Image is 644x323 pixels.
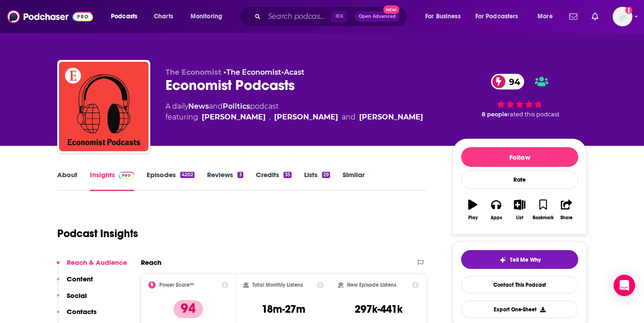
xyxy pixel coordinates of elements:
[67,275,93,283] p: Content
[538,10,553,23] span: More
[484,194,508,226] button: Apps
[461,301,578,318] button: Export One-Sheet
[184,9,234,24] button: open menu
[7,8,93,25] img: Podchaser - Follow, Share and Rate Podcasts
[269,112,271,123] span: ,
[147,170,195,191] a: Episodes4202
[482,111,508,118] span: 8 people
[331,11,347,22] span: ⌘ K
[67,258,127,267] p: Reach & Audience
[343,170,364,191] a: Similar
[165,101,423,123] div: A daily podcast
[284,172,292,178] div: 35
[461,170,578,189] div: Rate
[90,170,134,191] a: InsightsPodchaser Pro
[209,102,223,110] span: and
[613,7,632,26] span: Logged in as LoriBecker
[533,215,554,221] div: Bookmark
[510,256,541,263] span: Tell Me Why
[470,9,531,24] button: open menu
[588,9,602,24] a: Show notifications dropdown
[174,300,203,318] p: 94
[202,112,266,123] div: [PERSON_NAME]
[453,68,587,123] div: 94 8 peoplerated this podcast
[491,74,525,89] a: 94
[223,102,250,110] a: Politics
[119,172,134,179] img: Podchaser Pro
[461,250,578,269] button: tell me why sparkleTell Me Why
[560,215,572,221] div: Share
[67,291,87,300] p: Social
[322,172,330,178] div: 29
[284,68,305,76] a: Acast
[207,170,243,191] a: Reviews3
[461,276,578,293] a: Contact This Podcast
[500,74,525,89] span: 94
[461,147,578,167] button: Follow
[613,7,632,26] img: User Profile
[475,10,518,23] span: For Podcasters
[111,10,137,23] span: Podcasts
[57,258,127,275] button: Reach & Audience
[57,291,87,308] button: Social
[491,215,502,221] div: Apps
[165,68,221,76] span: The Economist
[508,194,531,226] button: List
[613,7,632,26] button: Show profile menu
[304,170,330,191] a: Lists29
[531,9,564,24] button: open menu
[59,62,148,151] img: Economist Podcasts
[159,282,194,288] h2: Power Score™
[57,170,77,191] a: About
[262,302,305,316] h3: 18m-27m
[148,9,178,24] a: Charts
[531,194,555,226] button: Bookmark
[425,10,461,23] span: For Business
[67,307,97,316] p: Contacts
[359,14,396,19] span: Open Advanced
[355,302,402,316] h3: 297k-441k
[281,68,305,76] span: •
[264,9,331,24] input: Search podcasts, credits, & more...
[154,10,173,23] span: Charts
[499,256,506,263] img: tell me why sparkle
[226,68,281,76] a: The Economist
[252,282,303,288] h2: Total Monthly Listens
[614,275,635,296] div: Open Intercom Messenger
[508,111,559,118] span: rated this podcast
[165,112,423,123] span: featuring
[237,172,243,178] div: 3
[274,112,338,123] div: [PERSON_NAME]
[419,9,472,24] button: open menu
[355,11,400,22] button: Open AdvancedNew
[180,172,195,178] div: 4202
[625,7,632,14] svg: Add a profile image
[105,9,149,24] button: open menu
[188,102,209,110] a: News
[383,5,399,14] span: New
[555,194,578,226] button: Share
[461,194,484,226] button: Play
[248,6,416,27] div: Search podcasts, credits, & more...
[256,170,292,191] a: Credits35
[359,112,423,123] div: [PERSON_NAME]
[141,258,161,267] h2: Reach
[224,68,281,76] span: •
[566,9,581,24] a: Show notifications dropdown
[468,215,478,221] div: Play
[347,282,396,288] h2: New Episode Listens
[342,112,356,123] span: and
[191,10,222,23] span: Monitoring
[516,215,523,221] div: List
[57,227,138,240] h1: Podcast Insights
[57,275,93,291] button: Content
